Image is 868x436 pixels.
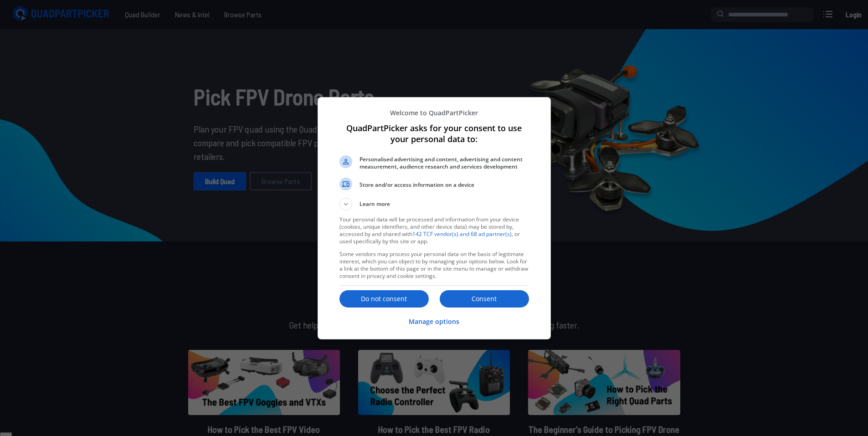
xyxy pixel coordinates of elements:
[409,317,459,326] p: Manage options
[409,312,459,332] button: Manage options
[412,230,512,238] a: 142 TCF vendor(s) and 68 ad partner(s)
[318,97,551,339] div: QuadPartPicker asks for your consent to use your personal data to:
[339,198,529,210] button: Learn more
[339,251,529,280] p: Some vendors may process your personal data on the basis of legitimate interest, which you can ob...
[339,123,529,144] h1: QuadPartPicker asks for your consent to use your personal data to:
[339,290,429,308] button: Do not consent
[360,156,529,170] span: Personalised advertising and content, advertising and content measurement, audience research and ...
[440,294,529,303] p: Consent
[440,290,529,308] button: Consent
[339,216,529,245] p: Your personal data will be processed and information from your device (cookies, unique identifier...
[360,200,390,210] span: Learn more
[339,294,429,303] p: Do not consent
[339,108,529,117] p: Welcome to QuadPartPicker
[360,181,529,189] span: Store and/or access information on a device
